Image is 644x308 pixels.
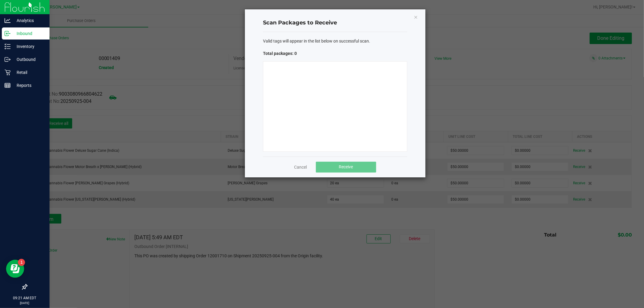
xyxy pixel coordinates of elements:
a: Cancel [294,164,307,170]
inline-svg: Retail [5,69,11,75]
p: Retail [11,69,47,76]
p: Inventory [11,43,47,50]
span: Receive [339,164,353,169]
span: Valid tags will appear in the list below on successful scan. [263,38,370,44]
inline-svg: Outbound [5,56,11,62]
p: Inbound [11,30,47,37]
inline-svg: Inventory [5,43,11,49]
button: Close [414,13,418,21]
iframe: Resource center [6,260,24,278]
p: Analytics [11,17,47,24]
p: Reports [11,82,47,89]
p: Outbound [11,56,47,63]
inline-svg: Inbound [5,30,11,37]
iframe: Resource center unread badge [18,259,25,266]
p: 09:21 AM EDT [3,295,47,301]
button: Receive [316,162,376,173]
p: [DATE] [3,301,47,305]
inline-svg: Analytics [5,17,11,24]
inline-svg: Reports [5,82,11,88]
h4: Scan Packages to Receive [263,19,407,27]
span: Total packages: 0 [263,50,335,57]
